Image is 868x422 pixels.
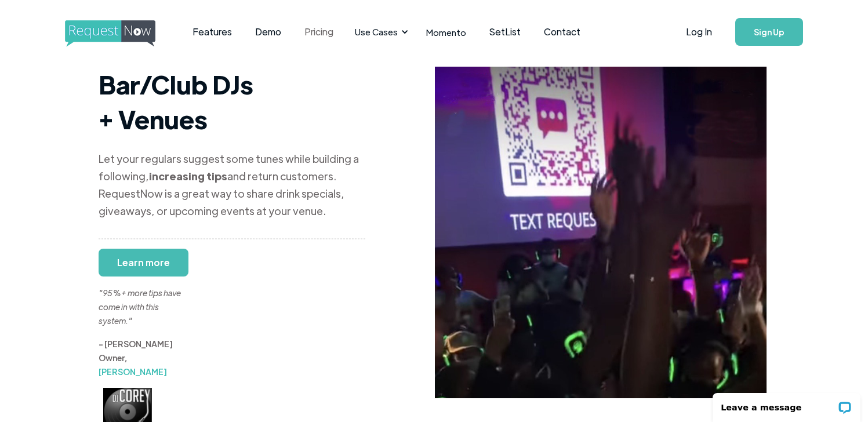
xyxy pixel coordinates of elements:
div: Use Cases [348,14,412,50]
a: Log In [674,12,724,52]
a: Learn more [99,249,188,277]
img: requestnow logo [65,20,177,47]
a: Sign Up [735,18,803,46]
a: SetList [478,14,532,50]
div: Let your regulars suggest some tunes while building a following, and return customers. RequestNow... [99,150,365,220]
a: Pricing [293,14,345,50]
a: Demo [244,14,293,50]
a: [PERSON_NAME] [99,366,167,377]
a: Features [181,14,244,50]
iframe: LiveChat chat widget [705,385,868,422]
div: - [PERSON_NAME] Owner, [99,337,186,379]
strong: increasing tips [149,169,227,183]
div: Use Cases [355,26,398,38]
strong: Bar/Club DJs + Venues [99,68,253,135]
a: home [65,20,152,43]
a: Momento [415,15,478,49]
a: Contact [532,14,592,50]
div: "95%+ more tips have come in with this system." [99,258,186,328]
